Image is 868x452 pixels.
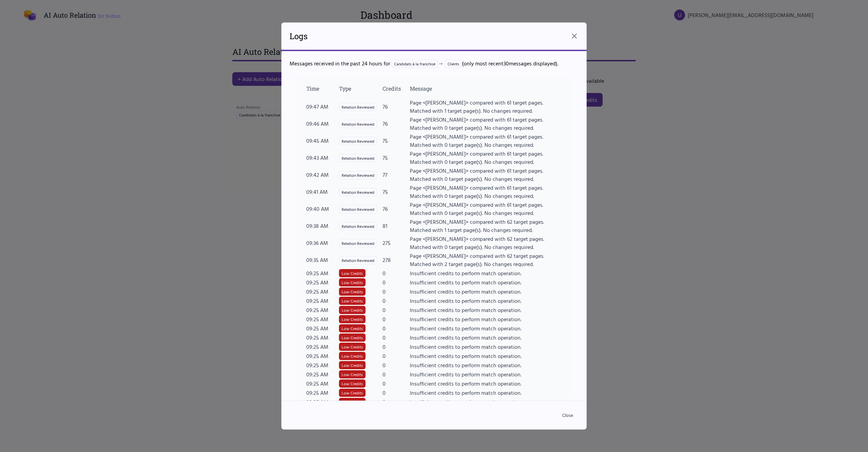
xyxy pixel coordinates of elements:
span: Low Credits [339,278,366,286]
span: Message [410,85,432,92]
span: Relation Reviewed [339,137,377,145]
td: 77 [382,166,409,183]
td: 0 [382,268,409,278]
td: Page <[PERSON_NAME]> compared with 62 target pages. Matched with 2 target page(s). No changes req... [409,251,562,268]
span: Low Credits [339,398,366,406]
td: 0 [382,370,409,379]
td: 0 [382,324,409,333]
td: Insufficient credits to perform match operation. [409,296,562,305]
td: Insufficient credits to perform match operation. [409,370,562,379]
span: Low Credits [339,333,366,342]
td: Insufficient credits to perform match operation. [409,379,562,388]
span: Relation Reviewed [339,154,377,162]
span: Low Credits [339,297,366,305]
td: 09:36 AM [306,234,339,251]
span: Low Credits [339,379,366,388]
td: 0 [382,314,409,324]
td: Insufficient credits to perform match operation. [409,324,562,333]
td: Insufficient credits to perform match operation. [409,360,562,370]
td: 09:25 AM [306,360,339,370]
td: 09:47 AM [306,98,339,115]
p: Messages received in the past 24 hours for (only most recent 30 messages displayed). [290,59,578,68]
td: 75 [382,183,409,200]
td: Insufficient credits to perform match operation. [409,351,562,360]
span: Low Credits [339,352,366,360]
span: Relation Reviewed [339,188,377,196]
td: 275 [382,234,409,251]
td: 09:25 AM [306,379,339,388]
td: 76 [382,98,409,115]
td: Insufficient credits to perform match operation. [409,314,562,324]
td: 75 [382,132,409,149]
td: 0 [382,379,409,388]
span: Relation Reviewed [339,171,377,179]
td: 0 [382,305,409,314]
td: 09:41 AM [306,183,339,200]
td: 09:40 AM [306,200,339,217]
span: Low Credits [339,269,366,277]
td: Insufficient credits to perform match operation. [409,342,562,351]
td: Page <[PERSON_NAME]> compared with 61 target pages. Matched with 0 target page(s). No changes req... [409,132,562,149]
span: Low Credits [339,370,366,378]
td: 0 [382,342,409,351]
td: 09:25 AM [306,314,339,324]
td: 09:35 AM [306,251,339,268]
td: 09:25 AM [306,305,339,314]
td: 09:25 AM [306,296,339,305]
td: Page <[PERSON_NAME]> compared with 62 target pages. Matched with 0 target page(s). No changes req... [409,234,562,251]
td: 0 [382,333,409,342]
td: 09:25 AM [306,351,339,360]
button: Close [557,409,578,421]
td: Insufficient credits to perform match operation. [409,278,562,287]
td: 09:25 AM [306,278,339,287]
span: Relation Reviewed [339,120,377,128]
td: 76 [382,200,409,217]
td: 0 [382,360,409,370]
td: 09:25 AM [306,268,339,278]
td: 0 [382,278,409,287]
td: Insufficient credits to perform match operation. [409,333,562,342]
td: 09:43 AM [306,149,339,166]
span: Low Credits [339,306,366,314]
span: Low Credits [339,324,366,332]
td: 09:25 AM [306,388,339,397]
span: Low Credits [339,361,366,369]
span: Low Credits [339,343,366,351]
td: 81 [382,217,409,234]
td: Page <[PERSON_NAME]> compared with 61 target pages. Matched with 0 target page(s). No changes req... [409,166,562,183]
td: Insufficient credits to perform match operation. [409,305,562,314]
td: Page <[PERSON_NAME]> compared with 61 target pages. Matched with 0 target page(s). No changes req... [409,200,562,217]
td: Insufficient credits to perform match operation. [409,388,562,397]
td: 0 [382,287,409,296]
td: 09:25 AM [306,324,339,333]
div: → [391,59,462,67]
td: Page <[PERSON_NAME]> compared with 61 target pages. Matched with 0 target page(s). No changes req... [409,149,562,166]
td: 278 [382,251,409,268]
td: 09:25 AM [306,333,339,342]
td: 09:25 AM [306,342,339,351]
td: 0 [382,296,409,305]
span: Low Credits [339,287,366,296]
span: Relation Reviewed [339,222,377,230]
td: Page <[PERSON_NAME]> compared with 61 target pages. Matched with 1 target page(s). No changes req... [409,98,562,115]
td: 0 [382,397,409,406]
td: 09:42 AM [306,166,339,183]
td: Page <[PERSON_NAME]> compared with 61 target pages. Matched with 0 target page(s). No changes req... [409,183,562,200]
td: 09:25 AM [306,397,339,406]
td: Page <[PERSON_NAME]> compared with 62 target pages. Matched with 1 target page(s). No changes req... [409,217,562,234]
span: Relation Reviewed [339,205,377,213]
td: Insufficient credits to perform match operation. [409,287,562,296]
span: Clients [445,60,462,68]
span: Relation Reviewed [339,103,377,111]
span: Type [339,85,351,92]
td: Page <[PERSON_NAME]> compared with 61 target pages. Matched with 0 target page(s). No changes req... [409,115,562,132]
span: Time [306,85,319,92]
td: 75 [382,149,409,166]
span: Relation Reviewed [339,256,377,264]
td: 09:46 AM [306,115,339,132]
td: 09:25 AM [306,370,339,379]
td: Insufficient credits to perform match operation. [409,397,562,406]
span: Low Credits [339,389,366,397]
span: Low Credits [339,315,366,323]
span: Candidats à la franchise [391,60,438,68]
